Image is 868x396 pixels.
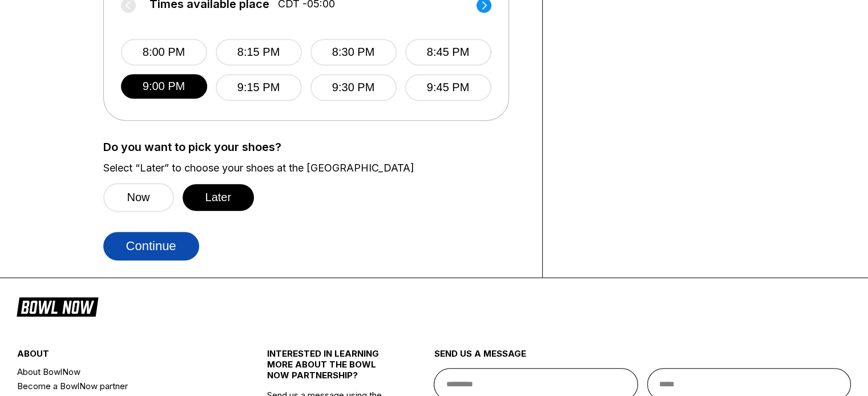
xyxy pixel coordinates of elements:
button: 8:00 PM [121,39,207,66]
div: about [17,348,225,365]
button: 9:15 PM [216,74,302,101]
label: Do you want to pick your shoes? [103,141,525,153]
button: Continue [103,232,199,260]
button: 8:45 PM [405,39,491,66]
div: INTERESTED IN LEARNING MORE ABOUT THE BOWL NOW PARTNERSHIP? [267,348,392,390]
button: 8:15 PM [216,39,302,66]
button: 9:00 PM [121,74,207,99]
button: Now [103,183,174,212]
button: 8:30 PM [310,39,397,66]
a: About BowlNow [17,365,225,379]
label: Select “Later” to choose your shoes at the [GEOGRAPHIC_DATA] [103,162,525,174]
button: Later [183,184,255,211]
button: 9:30 PM [310,74,397,101]
button: 9:45 PM [405,74,491,101]
div: send us a message [434,348,851,368]
a: Become a BowlNow partner [17,379,225,393]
